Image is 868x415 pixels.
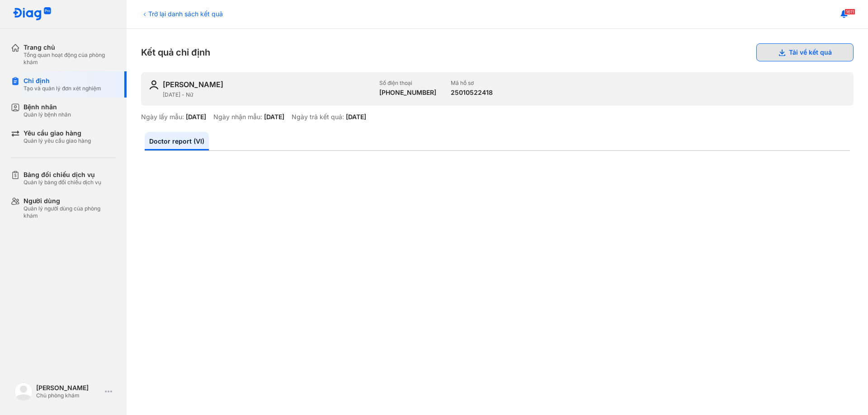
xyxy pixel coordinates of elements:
a: Doctor report (VI) [145,132,209,150]
div: [PERSON_NAME] [36,384,101,392]
div: Mã hồ sơ [451,79,493,87]
img: logo [13,7,52,21]
div: Số điện thoại [379,79,436,87]
div: Ngày trả kết quả: [292,113,344,121]
div: 25010522418 [451,89,493,97]
div: [DATE] [186,113,206,121]
div: Bệnh nhân [24,103,71,111]
div: Quản lý yêu cầu giao hàng [24,137,91,145]
span: 1611 [844,9,855,15]
div: [DATE] [346,113,366,121]
div: [PHONE_NUMBER] [379,89,436,97]
div: Yêu cầu giao hàng [24,129,91,137]
img: logo [14,382,33,401]
img: user-icon [148,79,159,90]
div: Quản lý bảng đối chiếu dịch vụ [24,179,101,186]
div: Ngày lấy mẫu: [141,113,184,121]
div: Quản lý người dùng của phòng khám [24,205,116,219]
div: Quản lý bệnh nhân [24,111,71,118]
div: Tạo và quản lý đơn xét nghiệm [24,85,101,92]
div: Chủ phòng khám [36,392,101,399]
div: Chỉ định [24,77,101,85]
div: [DATE] [264,113,284,121]
div: Người dùng [24,197,116,205]
div: [PERSON_NAME] [163,79,223,89]
div: Trang chủ [24,43,116,51]
div: Kết quả chỉ định [141,43,854,61]
div: Tổng quan hoạt động của phòng khám [24,51,116,66]
div: [DATE] - Nữ [163,91,372,98]
div: Ngày nhận mẫu: [213,113,262,121]
div: Trở lại danh sách kết quả [141,9,223,19]
button: Tải về kết quả [756,43,854,61]
div: Bảng đối chiếu dịch vụ [24,171,101,179]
